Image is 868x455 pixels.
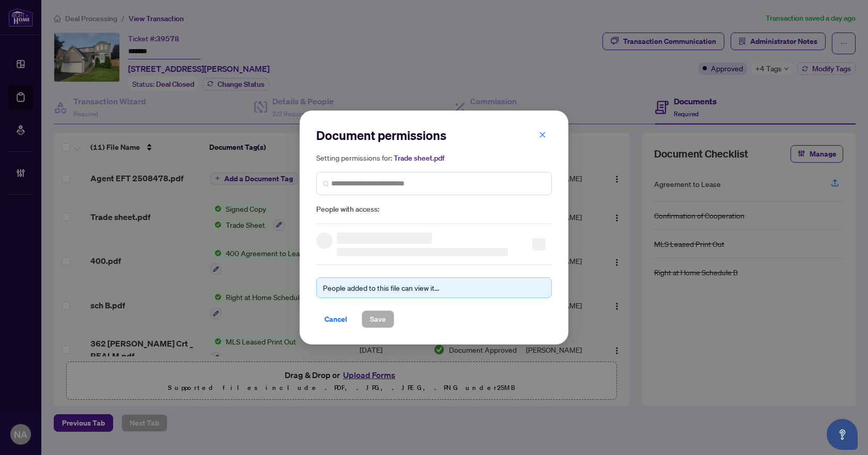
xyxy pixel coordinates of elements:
[394,153,444,163] span: Trade sheet.pdf
[316,310,355,328] button: Cancel
[324,311,347,327] span: Cancel
[362,310,394,328] button: Save
[316,203,552,215] span: People with access:
[827,419,858,450] button: Open asap
[316,152,552,164] h5: Setting permissions for:
[323,180,329,186] img: search_icon
[316,127,552,144] h2: Document permissions
[323,282,545,293] div: People added to this file can view it...
[539,131,546,138] span: close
